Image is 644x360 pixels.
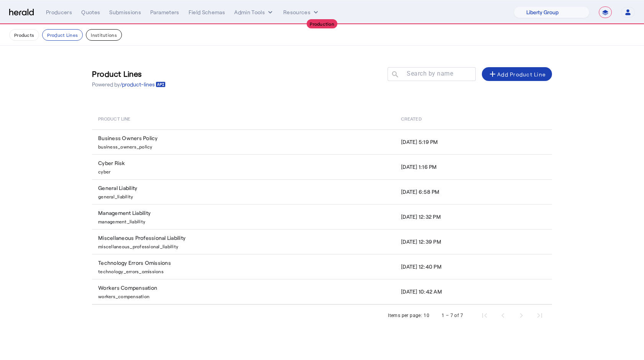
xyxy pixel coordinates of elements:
[442,312,463,319] div: 1 – 7 of 7
[395,204,552,229] td: [DATE] 12:32 PM
[150,8,179,16] div: Parameters
[92,81,166,88] p: Powered by
[234,8,274,16] button: internal dropdown menu
[395,229,552,254] td: [DATE] 12:39 PM
[388,312,422,319] div: Items per page:
[92,179,395,204] td: General Liability
[395,129,552,154] td: [DATE] 5:19 PM
[98,292,392,299] p: workers_compensation
[92,108,395,129] th: Product Line
[98,142,392,150] p: business_owners_policy
[98,167,392,175] p: cyber
[395,279,552,304] td: [DATE] 10:42 AM
[189,8,225,16] div: Field Schemas
[81,8,100,16] div: Quotes
[482,67,552,81] button: Add Product Line
[92,129,395,154] td: Business Owners Policy
[395,108,552,129] th: Created
[283,8,320,16] button: Resources dropdown menu
[388,70,401,80] mat-icon: search
[92,204,395,229] td: Management Liability
[92,229,395,254] td: Miscellaneous Professional Liability
[92,279,395,304] td: Workers Compensation
[9,29,39,41] button: Products
[109,8,141,16] div: Submissions
[488,69,497,79] mat-icon: add
[98,242,392,249] p: miscellaneous_professional_liability
[395,254,552,279] td: [DATE] 12:40 PM
[92,154,395,179] td: Cyber Risk
[46,8,72,16] div: Producers
[488,69,546,79] div: Add Product Line
[92,254,395,279] td: Technology Errors Omissions
[120,81,166,88] a: /product-lines
[86,29,122,41] button: Institutions
[307,19,337,28] div: Production
[42,29,83,41] button: Product Lines
[9,9,34,16] img: Herald Logo
[98,192,392,200] p: general_liability
[98,217,392,225] p: management_liability
[407,70,453,77] mat-label: Search by name
[92,68,166,79] h3: Product Lines
[395,154,552,179] td: [DATE] 1:16 PM
[395,179,552,204] td: [DATE] 6:58 PM
[424,312,429,319] div: 10
[98,267,392,274] p: technology_errors_omissions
